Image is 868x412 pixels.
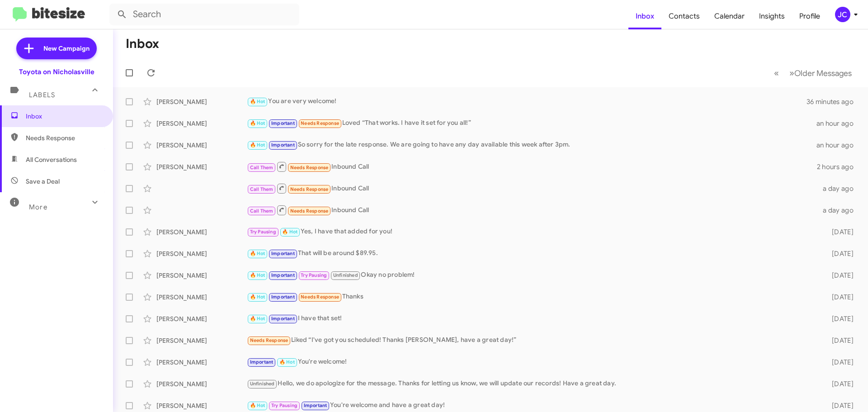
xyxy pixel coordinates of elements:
[126,37,159,51] h1: Inbox
[250,337,288,343] span: Needs Response
[789,67,794,79] span: »
[156,227,247,237] div: [PERSON_NAME]
[156,162,247,171] div: [PERSON_NAME]
[247,183,817,194] div: Inbound Call
[250,186,274,192] span: Call Them
[290,186,329,192] span: Needs Response
[250,142,265,148] span: 🔥 Hot
[752,3,792,29] a: Insights
[271,316,295,322] span: Important
[817,249,861,258] div: [DATE]
[19,67,94,76] div: Toyota on Nicholasville
[282,229,297,235] span: 🔥 Hot
[29,203,47,211] span: More
[271,272,295,278] span: Important
[250,208,274,214] span: Call Them
[835,7,850,22] div: JC
[817,162,861,171] div: 2 hours ago
[250,165,274,170] span: Call Them
[156,119,247,128] div: [PERSON_NAME]
[247,140,816,150] div: So sorry for the late response. We are going to have any day available this week after 3pm.
[250,229,276,235] span: Try Pausing
[628,3,661,29] a: Inbox
[271,251,295,256] span: Important
[816,119,861,128] div: an hour ago
[250,381,275,387] span: Unfinished
[290,165,329,170] span: Needs Response
[156,358,247,367] div: [PERSON_NAME]
[16,38,97,59] a: New Campaign
[817,184,861,193] div: a day ago
[26,112,103,121] span: Inbox
[661,3,707,29] a: Contacts
[807,97,861,106] div: 36 minutes ago
[247,270,817,280] div: Okay no problem!
[271,294,295,300] span: Important
[247,227,817,237] div: Yes, I have that added for you!
[26,133,103,142] span: Needs Response
[301,272,327,278] span: Try Pausing
[247,248,817,259] div: That will be around $89.95.
[247,204,817,216] div: Inbound Call
[250,99,265,104] span: 🔥 Hot
[250,403,265,408] span: 🔥 Hot
[769,64,784,82] button: Previous
[156,141,247,150] div: [PERSON_NAME]
[774,67,779,79] span: «
[247,161,817,172] div: Inbound Call
[29,91,55,99] span: Labels
[156,271,247,280] div: [PERSON_NAME]
[792,3,827,29] a: Profile
[817,379,861,388] div: [DATE]
[250,316,265,322] span: 🔥 Hot
[250,294,265,300] span: 🔥 Hot
[707,3,752,29] span: Calendar
[26,155,77,164] span: All Conversations
[301,294,339,300] span: Needs Response
[827,7,858,22] button: JC
[250,272,265,278] span: 🔥 Hot
[247,335,817,346] div: Liked “I've got you scheduled! Thanks [PERSON_NAME], have a great day!”
[156,314,247,323] div: [PERSON_NAME]
[156,97,247,106] div: [PERSON_NAME]
[247,379,817,389] div: Hello, we do apologize for the message. Thanks for letting us know, we will update our records! H...
[43,44,90,53] span: New Campaign
[817,358,861,367] div: [DATE]
[290,208,329,214] span: Needs Response
[247,292,817,302] div: Thanks
[250,251,265,256] span: 🔥 Hot
[304,403,327,408] span: Important
[247,357,817,367] div: You're welcome!
[794,68,852,78] span: Older Messages
[271,120,295,126] span: Important
[817,271,861,280] div: [DATE]
[250,359,274,365] span: Important
[817,293,861,302] div: [DATE]
[784,64,857,82] button: Next
[109,4,299,25] input: Search
[817,314,861,323] div: [DATE]
[271,142,295,148] span: Important
[156,379,247,388] div: [PERSON_NAME]
[817,401,861,410] div: [DATE]
[769,64,857,82] nav: Page navigation example
[247,313,817,324] div: I have that set!
[156,401,247,410] div: [PERSON_NAME]
[156,249,247,258] div: [PERSON_NAME]
[247,400,817,411] div: You're welcome and have a great day!
[156,293,247,302] div: [PERSON_NAME]
[816,141,861,150] div: an hour ago
[250,120,265,126] span: 🔥 Hot
[301,120,339,126] span: Needs Response
[247,96,807,107] div: You are very welcome!
[817,227,861,237] div: [DATE]
[279,359,295,365] span: 🔥 Hot
[817,206,861,215] div: a day ago
[26,177,60,186] span: Save a Deal
[156,336,247,345] div: [PERSON_NAME]
[271,403,297,408] span: Try Pausing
